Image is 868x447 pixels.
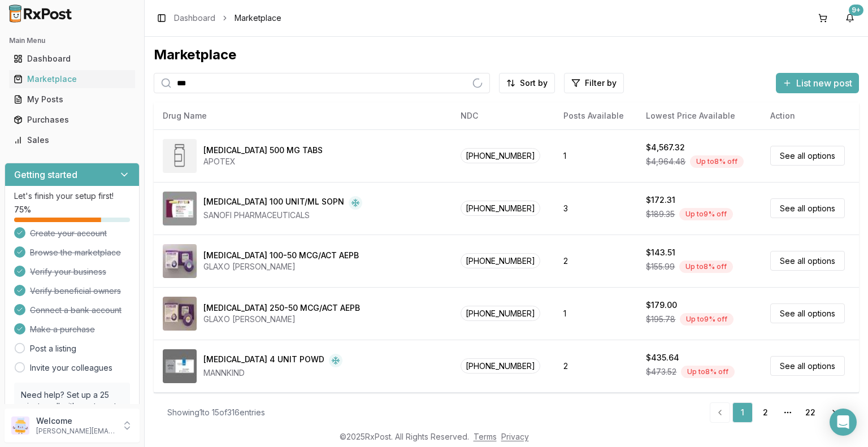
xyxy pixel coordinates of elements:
span: Sort by [520,77,548,89]
div: $143.51 [646,247,675,258]
img: Afrezza 4 UNIT POWD [163,349,197,383]
a: 22 [800,402,821,423]
div: [MEDICAL_DATA] 100 UNIT/ML SOPN [203,196,344,210]
div: GLAXO [PERSON_NAME] [203,261,359,272]
img: RxPost Logo [5,5,77,23]
p: Let's finish your setup first! [14,190,130,202]
th: NDC [452,102,554,129]
a: Purchases [9,110,135,130]
div: GLAXO [PERSON_NAME] [203,314,360,325]
span: List new post [796,76,852,90]
a: List new post [776,79,859,90]
th: Posts Available [554,102,637,129]
a: Privacy [501,432,529,441]
a: Go to next page [823,402,845,423]
div: Up to 9 % off [679,208,733,220]
div: Showing 1 to 15 of 316 entries [167,407,265,418]
div: [MEDICAL_DATA] 250-50 MCG/ACT AEPB [203,302,360,314]
div: Up to 8 % off [679,261,733,273]
img: Advair Diskus 250-50 MCG/ACT AEPB [163,297,197,331]
a: See all options [770,251,845,271]
div: [MEDICAL_DATA] 500 MG TABS [203,145,323,156]
img: Abiraterone Acetate 500 MG TABS [163,139,197,173]
img: Advair Diskus 100-50 MCG/ACT AEPB [163,244,197,278]
div: Purchases [14,114,131,125]
h2: Main Menu [9,36,135,45]
span: $189.35 [646,209,675,220]
p: Welcome [36,415,115,427]
span: [PHONE_NUMBER] [461,306,540,321]
nav: pagination [710,402,845,423]
p: Need help? Set up a 25 minute call with our team to set up. [21,389,123,423]
a: My Posts [9,89,135,110]
div: $172.31 [646,194,675,206]
span: $473.52 [646,366,676,377]
a: Sales [9,130,135,150]
span: [PHONE_NUMBER] [461,201,540,216]
div: MANNKIND [203,367,342,379]
button: Filter by [564,73,624,93]
span: Filter by [585,77,617,89]
span: [PHONE_NUMBER] [461,253,540,268]
p: [PERSON_NAME][EMAIL_ADDRESS][DOMAIN_NAME] [36,427,115,436]
span: Make a purchase [30,324,95,335]
span: $4,964.48 [646,156,685,167]
td: 3 [554,182,637,235]
div: $435.64 [646,352,679,363]
a: Dashboard [174,12,215,24]
span: Browse the marketplace [30,247,121,258]
div: Marketplace [14,73,131,85]
button: Purchases [5,111,140,129]
div: Open Intercom Messenger [830,409,857,436]
div: Up to 8 % off [690,155,744,168]
span: [PHONE_NUMBER] [461,148,540,163]
span: $155.99 [646,261,675,272]
a: Marketplace [9,69,135,89]
button: 9+ [841,9,859,27]
span: Marketplace [235,12,281,24]
div: 9+ [849,5,863,16]
td: 2 [554,392,637,445]
button: Marketplace [5,70,140,88]
span: Connect a bank account [30,305,121,316]
a: See all options [770,303,845,323]
h3: Getting started [14,168,77,181]
div: Marketplace [154,46,859,64]
a: 1 [732,402,753,423]
th: Action [761,102,859,129]
div: Sales [14,134,131,146]
div: My Posts [14,94,131,105]
button: Sales [5,131,140,149]
div: Up to 9 % off [680,313,734,326]
button: My Posts [5,90,140,109]
th: Lowest Price Available [637,102,761,129]
button: List new post [776,73,859,93]
td: 1 [554,287,637,340]
td: 2 [554,340,637,392]
span: Verify your business [30,266,106,277]
div: [MEDICAL_DATA] 100-50 MCG/ACT AEPB [203,250,359,261]
span: 75 % [14,204,31,215]
nav: breadcrumb [174,12,281,24]
span: [PHONE_NUMBER] [461,358,540,374]
span: $195.78 [646,314,675,325]
div: Up to 8 % off [681,366,735,378]
td: 2 [554,235,637,287]
div: [MEDICAL_DATA] 4 UNIT POWD [203,354,324,367]
div: SANOFI PHARMACEUTICALS [203,210,362,221]
td: 1 [554,129,637,182]
img: User avatar [11,416,29,435]
button: Sort by [499,73,555,93]
a: Post a listing [30,343,76,354]
div: $4,567.32 [646,142,685,153]
div: APOTEX [203,156,323,167]
span: Create your account [30,228,107,239]
a: See all options [770,356,845,376]
span: Verify beneficial owners [30,285,121,297]
a: Dashboard [9,49,135,69]
div: Dashboard [14,53,131,64]
img: Admelog SoloStar 100 UNIT/ML SOPN [163,192,197,225]
button: Dashboard [5,50,140,68]
a: See all options [770,146,845,166]
div: $179.00 [646,300,677,311]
